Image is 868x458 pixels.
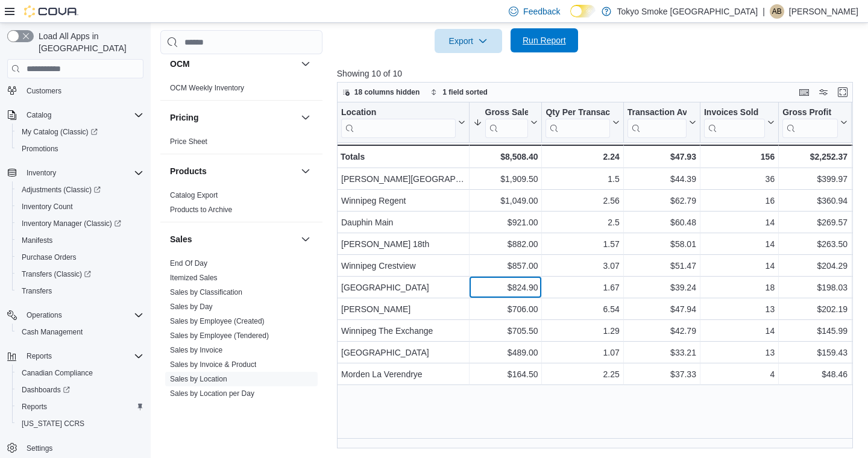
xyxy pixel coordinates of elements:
[704,107,765,119] div: Invoices Sold
[782,107,848,138] button: Gross Profit
[170,317,265,325] a: Sales by Employee (Created)
[17,250,143,265] span: Purchase Orders
[170,259,207,268] a: End Of Day
[341,149,465,164] div: Totals
[704,107,775,138] button: Invoices Sold
[12,140,148,157] button: Promotions
[627,302,696,316] div: $47.94
[704,259,775,273] div: 14
[523,5,560,17] span: Feedback
[12,124,148,140] a: My Catalog (Classic)
[704,172,775,186] div: 36
[341,172,465,186] div: [PERSON_NAME][GEOGRAPHIC_DATA]
[170,111,198,124] h3: Pricing
[546,367,619,381] div: 2.25
[473,149,538,164] div: $8,508.40
[704,107,765,138] div: Invoices Sold
[782,107,838,138] div: Gross Profit
[341,107,465,138] button: Location
[473,259,538,273] div: $857.00
[546,172,619,186] div: 1.5
[17,383,143,397] span: Dashboards
[22,166,143,180] span: Inventory
[782,259,848,273] div: $204.29
[22,441,143,456] span: Settings
[160,188,322,222] div: Products
[170,346,222,354] a: Sales by Invoice
[12,398,148,415] button: Reports
[627,107,687,138] div: Transaction Average
[546,280,619,295] div: 1.67
[170,137,207,146] span: Price Sheet
[22,349,143,363] span: Reports
[17,233,57,248] a: Manifests
[2,307,148,324] button: Operations
[22,441,57,456] a: Settings
[816,85,831,99] button: Display options
[170,58,190,70] h3: OCM
[170,375,227,383] a: Sales by Location
[170,316,265,326] span: Sales by Employee (Created)
[17,325,143,339] span: Cash Management
[341,324,465,338] div: Winnipeg The Exchange
[17,142,63,156] a: Promotions
[570,17,571,18] span: Dark Mode
[22,402,47,412] span: Reports
[341,107,456,138] div: Location
[27,444,52,453] span: Settings
[170,233,296,245] button: Sales
[298,164,313,178] button: Products
[546,149,619,164] div: 2.24
[2,81,148,99] button: Customers
[22,308,143,322] span: Operations
[170,190,218,200] span: Catalog Export
[12,365,148,381] button: Canadian Compliance
[22,253,77,262] span: Purchase Orders
[627,193,696,208] div: $62.79
[170,389,254,398] span: Sales by Location per Day
[22,83,143,98] span: Customers
[17,233,143,248] span: Manifests
[782,107,838,119] div: Gross Profit
[17,216,126,231] a: Inventory Manager (Classic)
[12,324,148,340] button: Cash Management
[546,237,619,251] div: 1.57
[170,205,232,215] span: Products to Archive
[170,331,269,340] a: Sales by Employee (Tendered)
[473,237,538,251] div: $882.00
[22,108,56,122] button: Catalog
[12,249,148,266] button: Purchase Orders
[627,345,696,360] div: $33.21
[442,87,488,97] span: 1 field sorted
[12,181,148,198] a: Adjustments (Classic)
[17,400,52,414] a: Reports
[170,274,218,282] a: Itemized Sales
[341,367,465,381] div: Morden La Verendrye
[704,324,775,338] div: 14
[570,5,596,17] input: Dark Mode
[704,302,775,316] div: 13
[22,219,121,228] span: Inventory Manager (Classic)
[341,107,456,119] div: Location
[546,107,609,138] div: Qty Per Transaction
[17,284,143,298] span: Transfers
[22,349,57,363] button: Reports
[12,381,148,398] a: Dashboards
[473,302,538,316] div: $706.00
[782,345,848,360] div: $159.43
[170,191,218,199] a: Catalog Export
[627,172,696,186] div: $44.39
[160,134,322,154] div: Pricing
[12,215,148,232] a: Inventory Manager (Classic)
[354,87,420,97] span: 18 columns hidden
[789,4,858,19] p: [PERSON_NAME]
[704,367,775,381] div: 4
[17,400,143,414] span: Reports
[617,4,758,19] p: Tokyo Smoke [GEOGRAPHIC_DATA]
[17,416,89,431] a: [US_STATE] CCRS
[17,366,98,380] a: Canadian Compliance
[170,84,244,92] a: OCM Weekly Inventory
[12,266,148,283] a: Transfers (Classic)
[341,259,465,273] div: Winnipeg Crestview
